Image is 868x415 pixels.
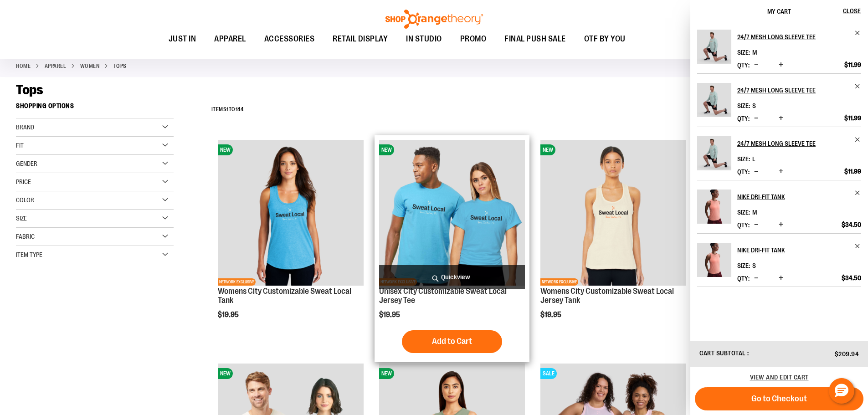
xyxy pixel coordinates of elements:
[737,30,861,44] a: 24/7 Mesh Long Sleeve Tee
[495,29,575,50] a: FINAL PUSH SALE
[737,221,750,229] label: Qty
[699,349,746,357] span: Cart Subtotal
[540,311,563,319] span: $19.95
[218,287,351,305] a: Womens City Customizable Sweat Local Tank
[697,83,731,117] img: 24/7 Mesh Long Sleeve Tee
[737,275,750,282] label: Qty
[214,29,246,49] span: APPAREL
[750,374,809,381] a: View and edit cart
[697,30,731,70] a: 24/7 Mesh Long Sleeve Tee
[451,29,496,50] a: PROMO
[113,62,127,70] strong: Tops
[844,61,861,69] span: $11.99
[402,330,502,353] button: Add to Cart
[776,274,786,283] button: Increase product quantity
[752,167,760,176] button: Decrease product quantity
[460,29,487,49] span: PROMO
[80,62,100,70] a: WOMEN
[843,7,861,15] span: Close
[737,243,849,257] h2: Nike Dri-FIT Tank
[854,136,861,143] a: Remove item
[752,220,760,230] button: Decrease product quantity
[697,180,861,233] li: Product
[226,106,229,113] span: 1
[218,140,364,287] a: City Customizable Perfect Racerback TankNEWNETWORK EXCLUSIVE
[406,29,442,49] span: IN STUDIO
[737,136,849,151] h2: 24/7 Mesh Long Sleeve Tee
[379,287,507,305] a: Unisex City Customizable Sweat Local Jersey Tee
[752,209,757,216] span: M
[767,8,791,15] span: My Cart
[844,114,861,122] span: $11.99
[697,136,731,176] a: 24/7 Mesh Long Sleeve Tee
[752,274,760,283] button: Decrease product quantity
[697,30,861,73] li: Product
[697,73,861,127] li: Product
[16,62,31,70] a: Home
[737,102,750,109] dt: Size
[169,29,196,49] span: JUST IN
[697,127,861,180] li: Product
[16,233,35,240] span: Fabric
[16,142,24,149] span: Fit
[432,336,472,346] span: Add to Cart
[752,102,756,109] span: S
[397,29,451,50] a: IN STUDIO
[842,220,861,229] span: $34.50
[776,167,786,176] button: Increase product quantity
[737,168,750,175] label: Qty
[829,378,854,404] button: Hello, have a question? Let’s chat.
[379,265,525,289] a: Quickview
[16,251,42,258] span: Item Type
[218,278,256,286] span: NETWORK EXCLUSIVE
[333,29,388,49] span: RETAIL DISPLAY
[737,83,861,97] a: 24/7 Mesh Long Sleeve Tee
[375,135,529,362] div: product
[218,140,364,286] img: City Customizable Perfect Racerback Tank
[737,262,750,269] dt: Size
[45,62,67,70] a: APPAREL
[379,144,394,155] span: NEW
[697,83,731,123] a: 24/7 Mesh Long Sleeve Tee
[540,278,578,286] span: NETWORK EXCLUSIVE
[751,394,807,404] span: Go to Checkout
[536,135,691,342] div: product
[752,155,755,163] span: L
[737,30,849,44] h2: 24/7 Mesh Long Sleeve Tee
[752,114,760,123] button: Decrease product quantity
[575,29,635,50] a: OTF BY YOU
[737,190,849,204] h2: Nike Dri-FIT Tank
[379,368,394,379] span: NEW
[384,10,484,29] img: Shop Orangetheory
[842,274,861,282] span: $34.50
[854,30,861,36] a: Remove item
[205,29,255,49] a: APPAREL
[835,350,859,358] span: $209.94
[379,311,401,319] span: $19.95
[379,140,525,286] img: Unisex City Customizable Fine Jersey Tee
[776,114,786,123] button: Increase product quantity
[854,190,861,196] a: Remove item
[16,123,34,131] span: Brand
[737,190,861,204] a: Nike Dri-FIT Tank
[776,220,786,230] button: Increase product quantity
[697,190,731,224] img: Nike Dri-FIT Tank
[737,155,750,163] dt: Size
[540,287,674,305] a: Womens City Customizable Sweat Local Jersey Tank
[584,29,626,49] span: OTF BY YOU
[695,387,863,410] button: Go to Checkout
[255,29,324,50] a: ACCESSORIES
[737,61,750,69] label: Qty
[159,29,205,50] a: JUST IN
[697,243,731,283] a: Nike Dri-FIT Tank
[236,106,244,113] span: 144
[697,30,731,64] img: 24/7 Mesh Long Sleeve Tee
[697,136,731,170] img: 24/7 Mesh Long Sleeve Tee
[752,61,760,70] button: Decrease product quantity
[752,49,757,56] span: M
[854,83,861,90] a: Remove item
[697,190,731,230] a: Nike Dri-FIT Tank
[324,29,397,50] a: RETAIL DISPLAY
[844,167,861,175] span: $11.99
[752,262,756,269] span: S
